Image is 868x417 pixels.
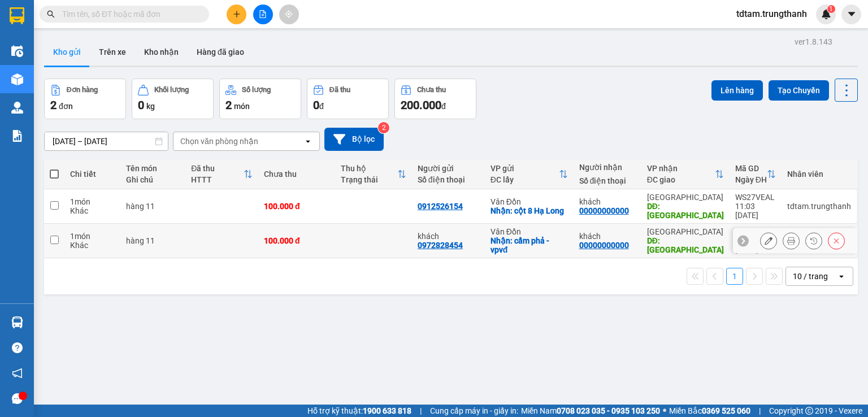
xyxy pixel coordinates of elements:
[70,241,115,250] div: Khác
[341,175,397,184] div: Trạng thái
[225,98,232,112] span: 2
[735,175,767,184] div: Ngày ĐH
[138,98,144,112] span: 0
[401,98,441,112] span: 200.000
[557,406,660,415] strong: 0708 023 035 - 0935 103 250
[730,159,782,189] th: Toggle SortBy
[579,176,636,185] div: Số điện thoại
[735,202,776,220] div: 11:03 [DATE]
[491,197,568,206] div: Vân Đồn
[795,36,832,48] div: ver 1.8.143
[279,5,299,24] button: aim
[491,175,559,184] div: ĐC lấy
[12,393,23,404] span: message
[70,232,115,241] div: 1 món
[191,164,244,173] div: Đã thu
[491,206,568,215] div: Nhận: cột 8 Hạ Long
[307,79,389,119] button: Đã thu0đ
[727,7,816,21] span: tdtam.trungthanh
[67,86,98,94] div: Đơn hàng
[307,405,411,417] span: Hỗ trợ kỹ thuật:
[319,102,324,111] span: đ
[787,170,851,179] div: Nhân viên
[11,73,23,85] img: warehouse-icon
[735,227,776,236] div: A4LJR5B2
[126,236,180,245] div: hàng 11
[185,159,258,189] th: Toggle SortBy
[45,132,168,150] input: Select a date range.
[485,159,574,189] th: Toggle SortBy
[253,5,273,24] button: file-add
[313,98,319,112] span: 0
[264,170,329,179] div: Chưa thu
[126,164,180,173] div: Tên món
[702,406,750,415] strong: 0369 525 060
[329,86,350,94] div: Đã thu
[787,202,851,211] div: tdtam.trungthanh
[11,102,23,114] img: warehouse-icon
[418,241,463,250] div: 0972828454
[491,164,559,173] div: VP gửi
[647,175,715,184] div: ĐC giao
[11,45,23,57] img: warehouse-icon
[363,406,411,415] strong: 1900 633 818
[135,38,188,66] button: Kho nhận
[11,130,23,142] img: solution-icon
[647,202,724,220] div: DĐ: Hà Nội
[264,236,329,245] div: 100.000 đ
[417,86,446,94] div: Chưa thu
[579,241,629,250] div: 00000000000
[341,164,397,173] div: Thu hộ
[837,272,846,281] svg: open
[11,316,23,328] img: warehouse-icon
[821,9,831,19] img: icon-new-feature
[669,405,750,417] span: Miền Bắc
[726,268,743,285] button: 1
[759,405,761,417] span: |
[418,164,479,173] div: Người gửi
[647,164,715,173] div: VP nhận
[441,102,446,111] span: đ
[126,202,180,211] div: hàng 11
[59,102,73,111] span: đơn
[264,202,329,211] div: 100.000 đ
[44,79,126,119] button: Đơn hàng2đơn
[70,197,115,206] div: 1 món
[579,206,629,215] div: 00000000000
[62,8,196,20] input: Tìm tên, số ĐT hoặc mã đơn
[805,407,813,415] span: copyright
[641,159,730,189] th: Toggle SortBy
[126,175,180,184] div: Ghi chú
[735,193,776,202] div: WS27VEAL
[146,102,155,111] span: kg
[647,193,724,202] div: [GEOGRAPHIC_DATA]
[227,5,246,24] button: plus
[50,98,57,112] span: 2
[378,122,389,133] sup: 2
[234,102,250,111] span: món
[90,38,135,66] button: Trên xe
[841,5,861,24] button: caret-down
[829,5,833,13] span: 1
[491,227,568,236] div: Vân Đồn
[233,10,241,18] span: plus
[70,170,115,179] div: Chi tiết
[827,5,835,13] sup: 1
[12,342,23,353] span: question-circle
[793,271,828,282] div: 10 / trang
[769,80,829,101] button: Tạo Chuyến
[285,10,293,18] span: aim
[418,202,463,211] div: 0912526154
[711,80,763,101] button: Lên hàng
[579,163,636,172] div: Người nhận
[521,405,660,417] span: Miền Nam
[847,9,857,19] span: caret-down
[219,79,301,119] button: Số lượng2món
[324,128,384,151] button: Bộ lọc
[335,159,412,189] th: Toggle SortBy
[154,86,189,94] div: Khối lượng
[259,10,267,18] span: file-add
[579,197,636,206] div: khách
[647,227,724,236] div: [GEOGRAPHIC_DATA]
[188,38,253,66] button: Hàng đã giao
